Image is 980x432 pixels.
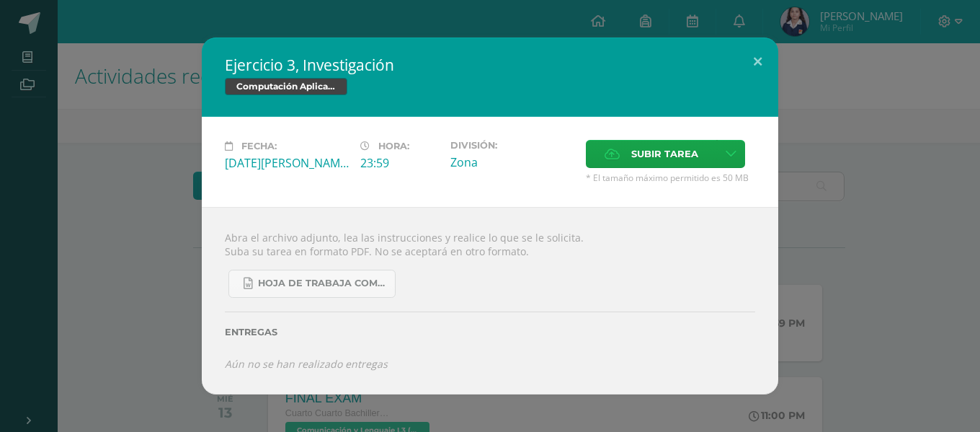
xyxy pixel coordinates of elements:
span: Fecha: [241,141,277,151]
span: * El tamaño máximo permitido es 50 MB [586,172,755,184]
div: 23:59 [360,155,439,171]
div: Zona [450,154,574,170]
h2: Ejercicio 3, Investigación [225,55,755,75]
span: Subir tarea [631,141,698,167]
span: Computación Aplicada [225,78,347,95]
div: [DATE][PERSON_NAME] [225,155,349,171]
a: Hoja de trabaja Compu Aplicada.docx [228,270,396,298]
i: Aún no se han realizado entregas [225,357,388,371]
button: Close (Esc) [737,38,778,87]
label: Entregas [225,327,755,338]
label: División: [450,140,574,151]
span: Hoja de trabaja Compu Aplicada.docx [258,278,388,289]
div: Abra el archivo adjunto, lea las instrucciones y realice lo que se le solicita. Suba su tarea en ... [202,207,778,394]
span: Hora: [378,141,409,151]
